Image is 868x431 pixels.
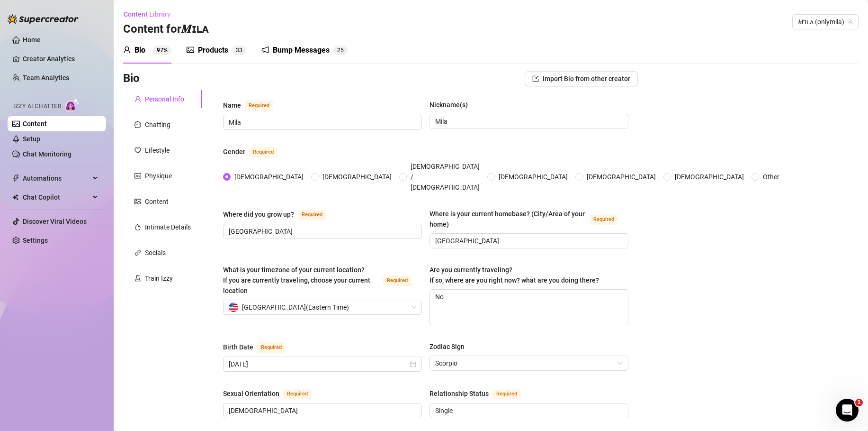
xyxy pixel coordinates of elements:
[134,96,141,102] span: user
[134,275,141,282] span: experiment
[543,75,630,83] span: Import Bio from other creator
[430,341,465,352] div: Zodiac Sign
[435,236,621,246] input: Where is your current homebase? (City/Area of your home)
[134,249,141,256] span: link
[229,226,414,237] input: Where did you grow up?
[198,45,228,56] div: Products
[273,45,330,56] div: Bump Messages
[435,116,621,127] input: Nickname(s)
[23,171,90,186] span: Automations
[223,341,296,353] label: Birth Date
[435,405,621,416] input: Relationship Status
[435,356,623,370] span: Scorpio
[134,121,141,128] span: message
[12,194,18,201] img: Chat Copilot
[134,198,141,205] span: picture
[590,214,618,225] span: Required
[223,388,322,399] label: Sexual Orientation
[257,342,286,353] span: Required
[430,209,586,229] div: Where is your current homebase? (City/Area of your home)
[261,46,269,54] span: notification
[145,171,172,181] div: Physique
[245,101,273,111] span: Required
[239,47,242,54] span: 3
[23,218,87,225] a: Discover Viral Videos
[229,359,408,369] input: Birth Date
[430,209,628,229] label: Where is your current homebase? (City/Area of your home)
[855,399,863,406] span: 1
[223,209,337,220] label: Where did you grow up?
[231,172,307,182] span: [DEMOGRAPHIC_DATA]
[23,36,41,44] a: Home
[223,147,245,157] div: Gender
[525,71,638,86] button: Import Bio from other creator
[223,146,288,157] label: Gender
[134,224,141,230] span: fire
[383,275,412,286] span: Required
[319,172,395,182] span: [DEMOGRAPHIC_DATA]
[223,388,279,399] div: Sexual Orientation
[8,14,79,24] img: logo-BBDzfeDw.svg
[145,94,184,104] div: Personal Info
[430,388,489,399] div: Relationship Status
[430,290,628,325] textarea: No
[848,19,853,25] span: team
[340,47,344,54] span: 5
[798,15,853,29] span: 𝑴ɪʟᴀ (onlymila)
[236,47,239,54] span: 3
[134,45,145,56] div: Bio
[223,266,370,294] span: What is your timezone of your current location? If you are currently traveling, choose your curre...
[124,10,170,18] span: Content Library
[229,303,238,312] img: us
[145,273,173,284] div: Train Izzy
[153,46,171,55] sup: 97%
[532,75,539,82] span: import
[430,100,474,110] label: Nickname(s)
[337,47,340,54] span: 2
[492,389,521,399] span: Required
[836,399,859,422] iframe: Intercom live chat
[12,174,20,182] span: thunderbolt
[232,46,246,55] sup: 33
[223,209,294,220] div: Where did you grow up?
[583,172,660,182] span: [DEMOGRAPHIC_DATA]
[123,71,140,86] h3: Bio
[23,135,40,143] a: Setup
[65,98,80,112] img: AI Chatter
[242,300,349,314] span: [GEOGRAPHIC_DATA] ( Eastern Time )
[23,120,47,128] a: Content
[123,7,178,22] button: Content Library
[13,102,61,111] span: Izzy AI Chatter
[671,172,748,182] span: [DEMOGRAPHIC_DATA]
[145,222,191,232] div: Intimate Details
[23,51,98,66] a: Creator Analytics
[430,100,468,110] div: Nickname(s)
[333,46,348,55] sup: 25
[430,266,599,284] span: Are you currently traveling? If so, where are you right now? what are you doing there?
[145,145,170,156] div: Lifestyle
[229,405,414,416] input: Sexual Orientation
[145,196,169,207] div: Content
[407,161,483,193] span: [DEMOGRAPHIC_DATA] / [DEMOGRAPHIC_DATA]
[223,100,241,110] div: Name
[298,210,326,220] span: Required
[430,341,471,352] label: Zodiac Sign
[134,173,141,179] span: idcard
[145,119,170,130] div: Chatting
[759,172,783,182] span: Other
[123,22,208,37] h3: Content for 𝑴ɪʟᴀ
[23,237,48,244] a: Settings
[229,117,414,128] input: Name
[145,248,166,258] div: Socials
[223,100,284,111] label: Name
[283,389,312,399] span: Required
[187,46,194,54] span: picture
[23,190,90,205] span: Chat Copilot
[23,150,72,158] a: Chat Monitoring
[430,388,531,399] label: Relationship Status
[223,342,253,352] div: Birth Date
[249,147,277,157] span: Required
[134,147,141,154] span: heart
[23,74,69,82] a: Team Analytics
[123,46,131,54] span: user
